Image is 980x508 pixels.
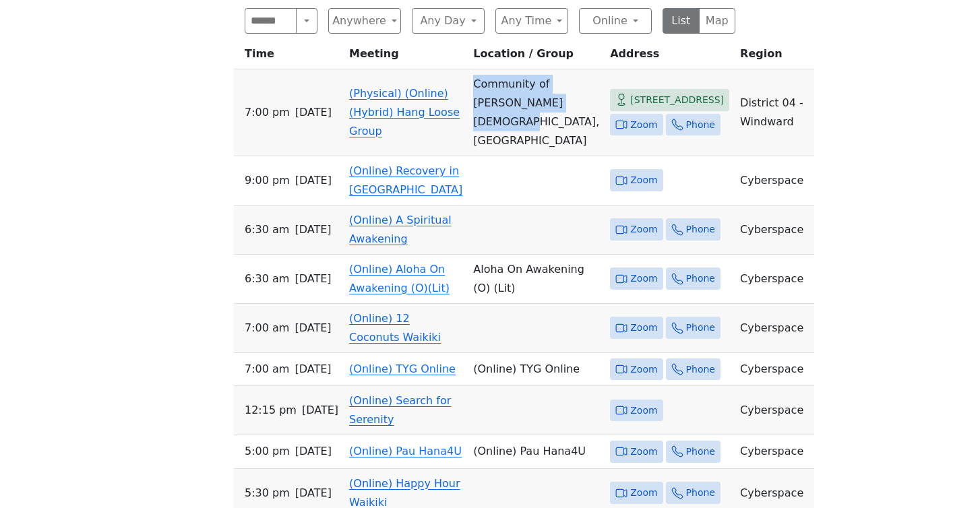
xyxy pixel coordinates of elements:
span: Phone [686,270,715,287]
button: List [663,8,700,34]
span: Phone [686,361,715,378]
a: (Online) Aloha On Awakening (O)(Lit) [349,263,450,294]
span: [DATE] [295,269,331,288]
span: [DATE] [295,319,331,338]
th: Meeting [344,44,468,69]
span: 6:30 AM [245,269,289,288]
span: [DATE] [302,401,338,420]
span: 7:00 AM [245,360,289,379]
td: Cyberspace [735,205,814,255]
span: [DATE] [295,360,331,379]
a: (Online) Pau Hana4U [349,445,462,457]
span: [STREET_ADDRESS] [630,92,724,108]
span: Zoom [630,361,657,378]
span: Zoom [630,117,657,133]
span: [DATE] [295,103,332,122]
button: Search [296,8,317,34]
span: Zoom [630,484,657,501]
span: Phone [686,319,715,336]
span: 6:30 AM [245,220,289,239]
span: Zoom [630,270,657,287]
span: 7:00 AM [245,319,289,338]
th: Region [735,44,814,69]
span: 7:00 PM [245,103,290,122]
span: Phone [686,443,715,460]
a: (Online) TYG Online [349,362,456,375]
th: Time [234,44,344,69]
td: Cyberspace [735,353,814,387]
td: Community of [PERSON_NAME][DEMOGRAPHIC_DATA], [GEOGRAPHIC_DATA] [468,69,605,156]
td: (Online) TYG Online [468,353,605,387]
button: Any Time [495,8,568,34]
span: Zoom [630,402,657,419]
td: District 04 - Windward [735,69,814,156]
span: [DATE] [295,484,332,503]
input: Search [245,8,297,34]
span: Zoom [630,319,657,336]
button: Online [579,8,652,34]
a: (Online) A Spiritual Awakening [349,214,452,245]
button: Map [699,8,736,34]
span: Zoom [630,221,657,238]
td: Cyberspace [735,435,814,469]
span: [DATE] [295,442,332,461]
span: Zoom [630,443,657,460]
td: Aloha On Awakening (O) (Lit) [468,255,605,304]
span: 9:00 PM [245,171,290,190]
a: (Online) Search for Serenity [349,394,451,426]
td: (Online) Pau Hana4U [468,435,605,469]
button: Anywhere [328,8,401,34]
th: Location / Group [468,44,605,69]
button: Any Day [412,8,485,34]
a: (Online) 12 Coconuts Waikiki [349,312,441,344]
th: Address [605,44,735,69]
td: Cyberspace [735,304,814,353]
span: Phone [686,221,715,238]
td: Cyberspace [735,156,814,205]
span: 5:00 PM [245,442,290,461]
a: (Online) Recovery in [GEOGRAPHIC_DATA] [349,164,462,196]
td: Cyberspace [735,255,814,304]
td: Cyberspace [735,386,814,435]
span: Zoom [630,172,657,189]
span: 5:30 PM [245,484,290,503]
a: (Physical) (Online) (Hybrid) Hang Loose Group [349,87,460,137]
span: 12:15 PM [245,401,297,420]
span: [DATE] [295,220,331,239]
span: Phone [686,117,715,133]
span: [DATE] [295,171,332,190]
span: Phone [686,484,715,501]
